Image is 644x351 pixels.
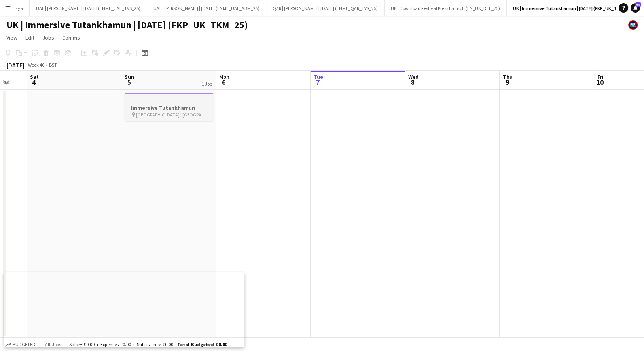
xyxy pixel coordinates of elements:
a: Comms [59,32,83,43]
span: Mon [219,73,229,80]
span: Edit [25,34,34,41]
span: Jobs [42,34,54,41]
a: View [3,32,21,43]
button: UK | Immersive Tutankhamun | [DATE] (FKP_UK_TKM_25) [507,0,638,16]
app-job-card: Immersive Tutankhamun [GEOGRAPHIC_DATA] | [GEOGRAPHIC_DATA], [GEOGRAPHIC_DATA] [125,93,213,121]
div: BST [49,62,57,68]
span: 94 [635,2,641,7]
span: Tue [314,73,323,80]
button: UAE | [PERSON_NAME] | [DATE] (LNME_UAE_TVS_25) [30,0,147,16]
a: Edit [22,32,38,43]
span: 4 [29,78,39,87]
span: 8 [407,78,419,87]
span: Budgeted [13,342,36,347]
span: 9 [502,78,513,87]
span: Thu [503,73,513,80]
span: Comms [62,34,80,41]
h1: UK | Immersive Tutankhamun | [DATE] (FKP_UK_TKM_25) [6,19,248,31]
button: QAR | [PERSON_NAME] | [DATE] (LNME_QAR_TVS_25) [266,0,385,16]
a: 94 [631,3,640,13]
button: UAE | [PERSON_NAME] | [DATE] (LNME_UAE_ABM_25) [147,0,266,16]
iframe: Popup CTA [4,272,244,347]
span: 6 [218,78,229,87]
span: 7 [313,78,323,87]
span: View [6,34,17,41]
button: UK | Download Festival Press Launch (LN_UK_DLL_25) [385,0,507,16]
app-user-avatar: FAB Recruitment [628,20,638,30]
span: Sun [125,73,134,80]
a: Jobs [39,32,57,43]
span: 5 [123,78,134,87]
span: Wed [408,73,419,80]
span: Week 40 [26,62,46,68]
span: 10 [596,78,604,87]
span: [GEOGRAPHIC_DATA] | [GEOGRAPHIC_DATA], [GEOGRAPHIC_DATA] [136,112,207,118]
div: 1 Job [202,81,212,87]
h3: Immersive Tutankhamun [125,104,213,111]
span: Fri [597,73,604,80]
span: Sat [30,73,39,80]
div: [DATE] [6,61,25,69]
